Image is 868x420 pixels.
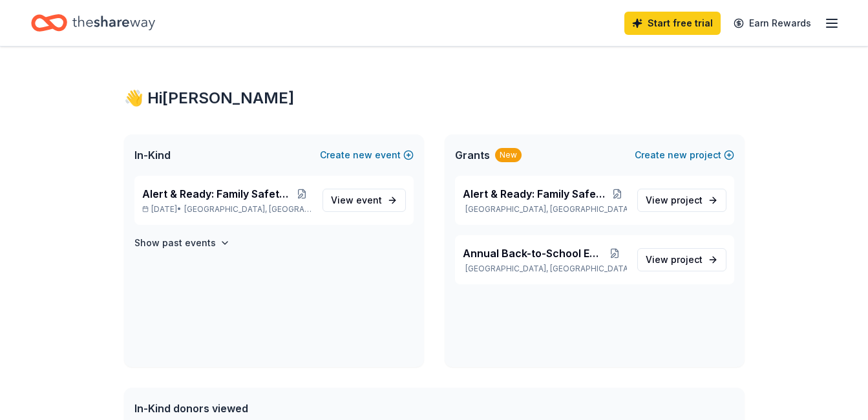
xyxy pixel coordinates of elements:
h4: Show past events [134,235,216,251]
span: [GEOGRAPHIC_DATA], [GEOGRAPHIC_DATA] [184,204,312,215]
span: Grants [455,147,490,163]
span: Alert & Ready: Family Safety Workshop [463,186,608,202]
span: project [671,194,703,205]
a: Home [31,8,155,38]
button: Createnewevent [320,147,414,163]
span: In-Kind [134,147,171,163]
p: [DATE] • [142,204,312,215]
a: Start free trial [624,12,721,35]
span: new [668,147,687,163]
span: View [646,193,703,208]
span: View [646,252,703,268]
span: Annual Back-to-School Event [463,246,603,261]
div: In-Kind donors viewed [134,401,396,416]
span: project [671,254,703,265]
span: event [356,194,382,205]
button: Createnewproject [635,147,734,163]
div: New [495,148,522,162]
p: [GEOGRAPHIC_DATA], [GEOGRAPHIC_DATA] [463,204,627,215]
button: Show past events [134,235,230,251]
p: [GEOGRAPHIC_DATA], [GEOGRAPHIC_DATA] [463,264,627,274]
a: View event [323,189,406,212]
a: Earn Rewards [726,12,819,35]
span: View [331,193,382,208]
a: View project [637,248,726,271]
span: new [353,147,372,163]
a: View project [637,189,726,212]
span: Alert & Ready: Family Safety Workshop [142,186,293,202]
div: 👋 Hi [PERSON_NAME] [124,88,745,109]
